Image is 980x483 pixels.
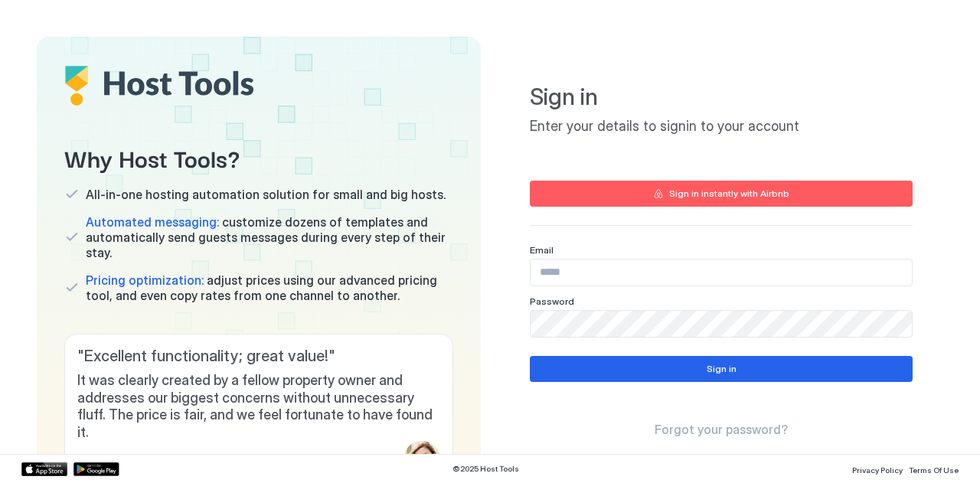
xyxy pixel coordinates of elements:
[530,181,913,207] button: Sign in instantly with Airbnb
[655,422,788,437] span: Forgot your password?
[73,462,119,476] a: Google Play Store
[909,461,959,477] a: Terms Of Use
[452,464,519,474] span: © 2025 Host Tools
[86,187,446,202] span: All-in-one hosting automation solution for small and big hosts.
[77,347,440,366] span: " Excellent functionality; great value! "
[530,118,913,135] span: Enter your details to signin to your account
[86,273,204,288] span: Pricing optimization:
[909,465,959,475] span: Terms Of Use
[530,295,574,307] span: Password
[86,214,453,260] span: customize dozens of templates and automatically send guests messages during every step of their s...
[531,259,912,286] input: Input Field
[403,441,440,478] div: profile
[530,244,554,256] span: Email
[530,356,913,382] button: Sign in
[655,422,788,438] a: Forgot your password?
[852,461,903,477] a: Privacy Policy
[852,465,903,475] span: Privacy Policy
[21,462,67,476] a: App Store
[86,273,453,303] span: adjust prices using our advanced pricing tool, and even copy rates from one channel to another.
[77,372,440,441] span: It was clearly created by a fellow property owner and addresses our biggest concerns without unne...
[707,362,737,376] div: Sign in
[86,214,219,230] span: Automated messaging:
[64,140,453,175] span: Why Host Tools?
[669,187,789,201] div: Sign in instantly with Airbnb
[531,311,912,337] input: Input Field
[530,83,913,112] span: Sign in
